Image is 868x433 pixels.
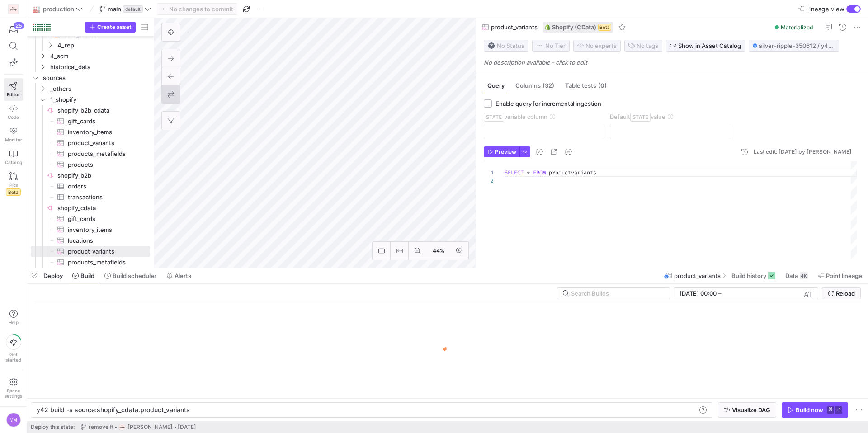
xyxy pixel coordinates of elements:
[68,192,140,202] span: transactions​​​​​​​​​
[14,22,24,29] div: 25
[754,149,852,155] div: Last edit: [DATE] by [PERSON_NAME]
[43,272,63,279] span: Deploy
[89,424,113,430] span: remove ft
[78,421,198,433] button: remove fthttps://storage.googleapis.com/y42-prod-data-exchange/images/2xUQZvgi1v8cjXoLSP8IHP9hD9u...
[31,224,150,235] a: inventory_items​​​​​​​​​
[427,242,450,260] button: 44%
[31,127,150,137] a: inventory_items​​​​​​​​​
[80,272,94,279] span: Build
[31,181,150,192] div: Press SPACE to select this row.
[31,116,150,127] a: gift_cards​​​​​​​​​
[806,5,844,13] span: Lineage view
[484,59,864,66] p: No description available - click to edit
[31,170,150,181] a: shopify_b2b​​​​​​​​
[598,83,607,89] span: (0)
[679,290,717,297] input: Start datetime
[822,287,861,299] button: Reload
[50,84,149,94] span: _others
[68,268,99,283] button: Build
[57,40,149,51] span: 4_rep
[33,6,39,12] span: 🏭
[175,272,191,279] span: Alerts
[835,406,842,414] kbd: ⏎
[678,42,741,49] span: Show in Asset Catalog
[31,137,150,148] div: Press SPACE to select this row.
[113,272,156,279] span: Build scheduler
[4,22,23,38] button: 25
[178,424,196,430] span: [DATE]
[536,42,566,49] span: No Tier
[31,170,150,181] div: Press SPACE to select this row.
[68,225,140,235] span: inventory_items​​​​​​​​​
[31,192,150,202] a: transactions​​​​​​​​​
[57,105,149,116] span: shopify_b2b_cdata​​​​​​​​
[441,346,454,359] img: logo.gif
[123,5,143,13] span: default
[800,272,808,279] div: 4K
[31,127,150,137] div: Press SPACE to select this row.
[31,235,150,246] a: locations​​​​​​​​​
[4,101,23,123] a: Code
[31,159,150,170] div: Press SPACE to select this row.
[4,374,23,403] a: Spacesettings
[100,268,160,283] button: Build scheduler
[4,410,23,429] button: MM
[57,203,149,213] span: shopify_cdata​​​​​​​​
[43,5,74,13] span: production
[610,113,665,120] span: Default value
[68,149,140,159] span: products_metafields​​​​​​​​​
[826,272,862,279] span: Point lineage
[31,213,150,224] div: Press SPACE to select this row.
[31,137,150,148] a: product_variants​​​​​​​​​
[31,181,150,192] a: orders​​​​​​​​​
[31,148,150,159] a: products_metafields​​​​​​​​​
[488,42,524,49] span: No Status
[6,188,21,196] span: Beta
[31,3,85,15] button: 🏭production
[68,181,140,192] span: orders​​​​​​​​​
[796,406,823,414] div: Build now
[68,235,140,246] span: locations​​​​​​​​​
[624,40,662,52] button: No tags
[31,224,150,235] div: Press SPACE to select this row.
[484,146,519,157] button: Preview
[536,42,543,49] img: No tier
[31,159,150,170] a: products​​​​​​​​​
[31,213,150,224] a: gift_cards​​​​​​​​​
[31,246,150,257] a: product_variants​​​​​​​​​
[598,24,611,31] span: Beta
[50,62,149,72] span: historical_data
[781,24,813,31] span: Materialized
[31,235,150,246] div: Press SPACE to select this row.
[31,105,150,116] a: shopify_b2b_cdata​​​​​​​​
[68,257,140,268] span: products_metafields​​​​​​​​​
[727,268,779,283] button: Build history
[505,169,524,176] span: SELECT
[484,40,528,52] button: No statusNo Status
[31,83,150,94] div: Press SPACE to select this row.
[68,160,140,170] span: products​​​​​​​​​
[549,169,596,176] span: productvariants
[759,42,835,49] span: silver-ripple-350612 / y42_production_main / source__shopify_cdata__product_variants
[4,78,23,101] a: Editor
[68,214,140,224] span: gift_cards​​​​​​​​​
[4,123,23,146] a: Monitor
[68,116,140,127] span: gift_cards​​​​​​​​​
[118,424,126,431] img: https://storage.googleapis.com/y42-prod-data-exchange/images/2xUQZvgi1v8cjXoLSP8IHP9hD9uK6u8nZVXq...
[57,170,149,181] span: shopify_b2b​​​​​​​​
[4,1,23,17] a: https://storage.googleapis.com/y42-prod-data-exchange/images/lFSvWYO8Y1TGXYVjeU6TigFHOWVBziQxYZ7m...
[545,24,550,30] img: undefined
[50,51,149,61] span: 4_scm
[782,402,848,418] button: Build now⌘⏎
[68,127,140,137] span: inventory_items​​​​​​​​​
[127,424,173,430] span: [PERSON_NAME]
[31,202,150,213] a: shopify_cdata​​​​​​​​
[495,149,516,155] span: Preview
[723,290,783,297] input: End datetime
[532,40,570,52] button: No tierNo Tier
[97,24,132,30] span: Create asset
[4,146,23,169] a: Catalog
[827,406,834,414] kbd: ⌘
[5,388,22,399] span: Space settings
[9,182,18,188] span: PRs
